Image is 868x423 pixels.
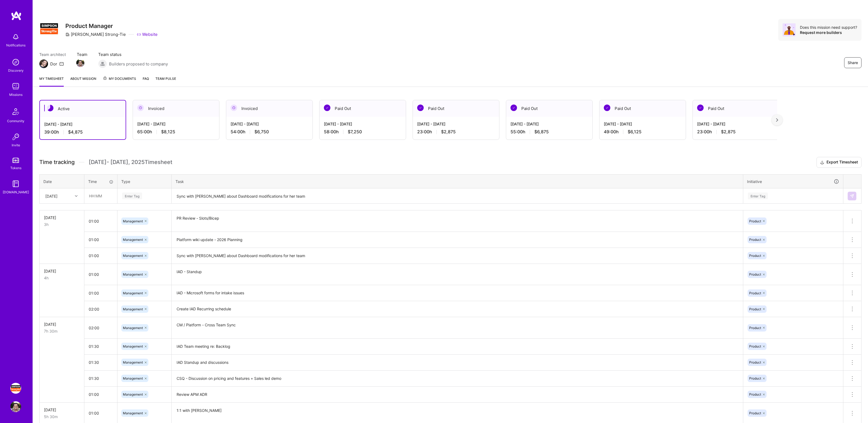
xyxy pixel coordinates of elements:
[721,129,736,135] span: $2,875
[776,118,778,122] img: right
[137,129,215,135] div: 65:00 h
[848,60,858,65] span: Share
[123,307,143,311] span: Management
[599,100,686,117] div: Paid Out
[9,401,23,412] a: User Avatar
[172,174,743,188] th: Task
[417,129,495,135] div: 23:00 h
[324,129,401,135] div: 58:00 h
[324,105,330,111] img: Paid Out
[749,307,761,311] span: Product
[7,118,24,124] div: Community
[85,189,117,203] input: HH:MM
[123,238,143,242] span: Management
[77,52,87,57] span: Team
[417,105,424,111] img: Paid Out
[172,355,742,370] textarea: IAD Standup and discussions
[441,129,456,135] span: $2,875
[84,387,117,402] input: HH:MM
[84,302,117,316] input: HH:MM
[123,376,143,380] span: Management
[604,121,681,127] div: [DATE] - [DATE]
[172,264,742,285] textarea: IAD - Standup
[172,371,742,386] textarea: CSQ - Discussion on pricing and features + Sales led demo
[84,321,117,335] input: HH:MM
[143,76,149,87] a: FAQ
[39,19,59,39] img: Company Logo
[76,59,84,67] img: Team Member Avatar
[123,219,143,223] span: Management
[123,272,143,276] span: Management
[413,100,499,117] div: Paid Out
[155,77,176,81] span: Team Pulse
[123,291,143,295] span: Management
[84,267,117,282] input: HH:MM
[172,211,742,231] textarea: PR Review - Slots/Bicep
[320,100,406,117] div: Paid Out
[8,68,24,73] div: Discovery
[749,219,761,223] span: Product
[98,52,168,57] span: Team status
[137,31,158,37] a: Website
[68,129,83,135] span: $4,875
[749,272,761,276] span: Product
[172,232,742,247] textarea: Platform wiki update - 2026 Planning
[89,159,172,166] span: [DATE] - [DATE] , 2025 Timesheet
[749,238,761,242] span: Product
[47,105,53,111] img: Active
[123,344,143,348] span: Management
[77,58,84,68] a: Team Member Avatar
[697,105,704,111] img: Paid Out
[604,129,681,135] div: 49:00 h
[44,222,80,227] div: 3h
[45,193,58,199] div: [DATE]
[84,371,117,386] input: HH:MM
[800,30,857,35] div: Request more builders
[172,387,742,402] textarea: Review APM ADR
[84,406,117,420] input: HH:MM
[254,129,269,135] span: $6,750
[506,100,592,117] div: Paid Out
[534,129,549,135] span: $6,875
[231,129,308,135] div: 54:00 h
[98,59,107,68] img: Builders proposed to company
[816,157,861,168] button: Export Timesheet
[10,401,21,412] img: User Avatar
[231,121,308,127] div: [DATE] - [DATE]
[123,326,143,330] span: Management
[123,411,143,415] span: Management
[417,121,495,127] div: [DATE] - [DATE]
[44,407,80,413] div: [DATE]
[749,254,761,258] span: Product
[84,339,117,353] input: HH:MM
[123,254,143,258] span: Management
[348,129,362,135] span: $7,250
[844,57,861,68] button: Share
[10,57,21,68] img: discovery
[88,179,113,184] div: Time
[84,214,117,228] input: HH:MM
[10,165,21,171] div: Tokens
[747,178,839,185] div: Initiative
[75,195,78,197] i: icon Chevron
[137,105,144,111] img: Invoiced
[59,62,64,66] i: icon Mail
[103,76,136,87] a: My Documents
[44,215,80,220] div: [DATE]
[324,121,401,127] div: [DATE] - [DATE]
[65,31,126,37] div: [PERSON_NAME] Strong-Tie
[10,81,21,92] img: teamwork
[3,189,29,195] div: [DOMAIN_NAME]
[231,105,237,111] img: Invoiced
[9,105,22,118] img: Community
[12,142,20,148] div: Invite
[44,121,121,127] div: [DATE] - [DATE]
[65,23,158,29] h3: Product Manager
[226,100,312,117] div: Invoiced
[44,268,80,274] div: [DATE]
[510,121,588,127] div: [DATE] - [DATE]
[628,129,642,135] span: $6,125
[172,339,742,354] textarea: IAD Team meeting re: Backlog
[172,302,742,317] textarea: Create IAD Recurring schedule
[172,318,742,338] textarea: CM / Platform - Cross Team Sync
